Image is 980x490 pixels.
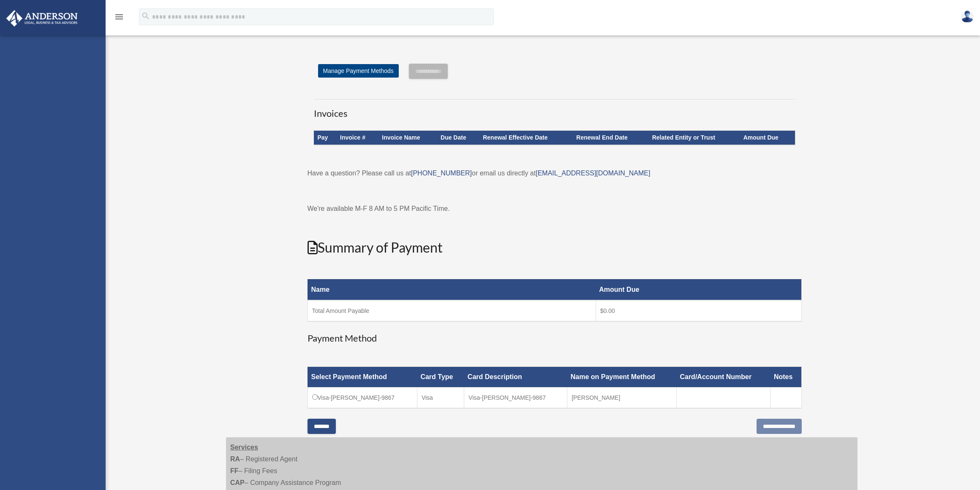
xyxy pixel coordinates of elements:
a: Manage Payment Methods [318,64,399,78]
td: $0.00 [596,300,801,321]
h2: Summary of Payment [308,238,802,257]
i: menu [114,12,124,22]
th: Card Type [417,367,464,388]
th: Name [308,279,596,300]
strong: RA [230,455,240,463]
td: Visa-[PERSON_NAME]-9867 [464,388,567,409]
th: Due Date [437,131,479,145]
td: Visa-[PERSON_NAME]-9867 [308,388,417,409]
th: Card/Account Number [676,367,770,388]
th: Notes [770,367,801,388]
strong: Services [230,444,258,451]
h3: Payment Method [308,332,802,345]
th: Renewal Effective Date [479,131,573,145]
strong: FF [230,467,239,474]
th: Renewal End Date [573,131,648,145]
p: We're available M-F 8 AM to 5 PM Pacific Time. [308,203,802,215]
img: Anderson Advisors Platinum Portal [4,10,80,27]
a: [PHONE_NUMBER] [411,170,472,177]
th: Name on Payment Method [567,367,677,388]
td: Total Amount Payable [308,300,596,321]
h3: Invoices [314,99,795,120]
i: search [141,11,150,21]
a: menu [114,15,124,22]
img: User Pic [961,11,974,23]
strong: CAP [230,479,245,486]
th: Amount Due [596,279,801,300]
a: [EMAIL_ADDRESS][DOMAIN_NAME] [536,170,650,177]
td: [PERSON_NAME] [567,388,677,409]
th: Invoice Name [378,131,437,145]
p: Have a question? Please call us at or email us directly at [308,167,802,179]
th: Pay [314,131,337,145]
th: Related Entity or Trust [649,131,740,145]
td: Visa [417,388,464,409]
th: Select Payment Method [308,367,417,388]
th: Invoice # [337,131,378,145]
th: Card Description [464,367,567,388]
th: Amount Due [740,131,795,145]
